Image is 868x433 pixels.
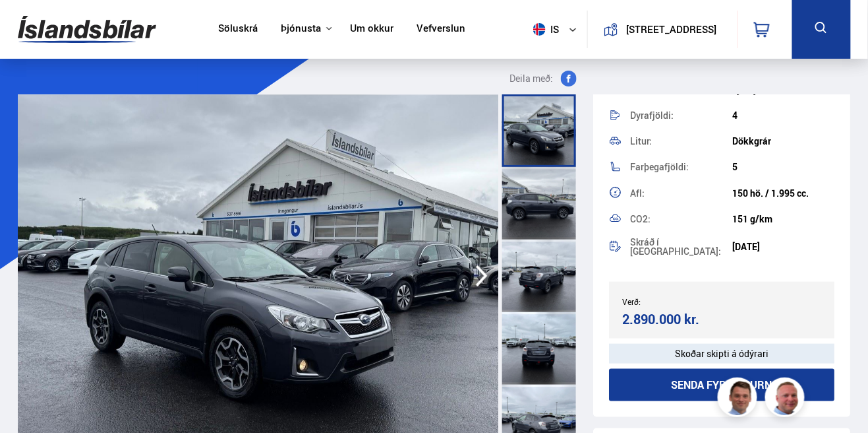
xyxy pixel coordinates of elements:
a: Vefverslun [417,22,465,36]
div: Afl: [630,189,732,198]
button: Deila með: [504,71,582,86]
img: G0Ugv5HjCgRt.svg [18,8,156,51]
button: is [528,10,587,49]
img: siFngHWaQ9KaOqBr.png [767,380,807,419]
div: 5 [732,162,834,172]
div: 150 hö. / 1.995 cc. [732,188,834,199]
div: Skráð í [GEOGRAPHIC_DATA]: [630,238,732,256]
div: 2.890.000 kr. [622,310,718,328]
a: Um okkur [350,22,393,36]
button: Open LiveChat chat widget [11,5,50,45]
img: FbJEzSuNWCJXmdc-.webp [720,380,759,419]
div: Dyrafjöldi: [630,111,732,120]
div: [DATE] [732,242,834,252]
div: Litur: [630,137,732,146]
div: CO2: [630,215,732,224]
a: Söluskrá [218,22,258,36]
button: Senda fyrirspurn [609,369,834,401]
span: Deila með: [509,71,553,86]
div: Verð: [622,297,722,306]
div: 151 g/km [732,214,834,224]
button: [STREET_ADDRESS] [623,24,720,35]
div: Skoðar skipti á ódýrari [609,344,834,364]
img: svg+xml;base64,PHN2ZyB4bWxucz0iaHR0cDovL3d3dy53My5vcmcvMjAwMC9zdmciIHdpZHRoPSI1MTIiIGhlaWdodD0iNT... [533,23,546,36]
div: Fjórhjóladrif [732,84,834,95]
a: [STREET_ADDRESS] [595,11,730,48]
div: Dökkgrár [732,136,834,147]
button: Þjónusta [281,22,321,35]
span: is [528,23,561,36]
div: Farþegafjöldi: [630,162,732,172]
div: 4 [732,110,834,121]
